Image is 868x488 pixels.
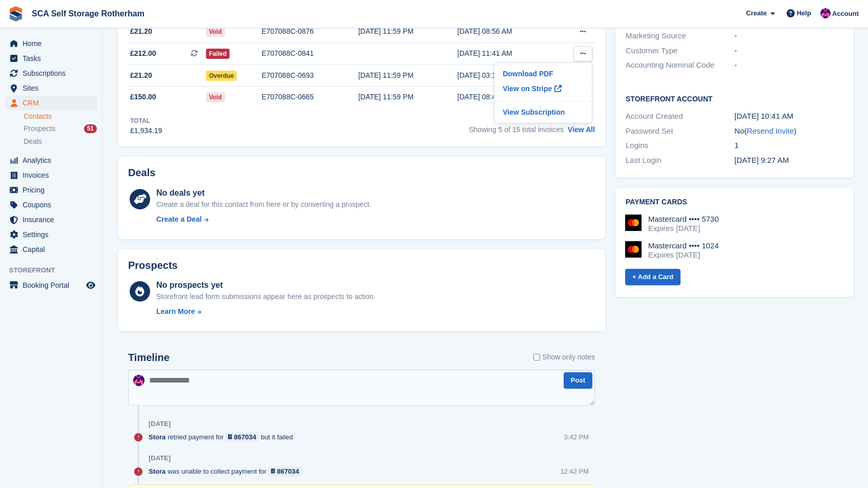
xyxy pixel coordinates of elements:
[5,81,97,95] a: menu
[626,155,734,166] div: Last Login
[206,27,225,37] span: Void
[23,213,84,227] span: Insurance
[648,250,719,260] div: Expires [DATE]
[626,45,734,57] div: Customer Type
[130,70,152,81] span: £21.20
[261,48,358,59] div: E707088C-0841
[130,116,162,125] div: Total
[130,92,156,102] span: £150.00
[499,105,588,119] p: View Subscription
[23,66,84,80] span: Subscriptions
[746,8,767,18] span: Create
[9,265,102,275] span: Storefront
[23,183,84,197] span: Pricing
[206,71,237,81] span: Overdue
[23,51,84,66] span: Tasks
[24,123,97,134] a: Prospects 51
[156,306,376,317] a: Learn More
[533,352,595,363] label: Show only notes
[261,70,358,81] div: E707088C-0693
[5,213,97,227] a: menu
[130,125,162,136] div: £1,934.19
[156,187,371,199] div: No deals yet
[5,36,97,51] a: menu
[734,30,843,42] div: -
[533,352,540,363] input: Show only notes
[85,279,97,291] a: Preview store
[499,80,588,97] a: View on Stripe
[564,372,592,389] button: Post
[5,183,97,197] a: menu
[469,125,564,134] span: Showing 5 of 15 total invoices
[648,215,719,224] div: Mastercard •••• 5730
[130,48,156,59] span: £212.00
[648,224,719,233] div: Expires [DATE]
[499,67,588,80] a: Download PDF
[28,5,149,22] a: SCA Self Storage Rotherham
[5,278,97,292] a: menu
[156,306,195,317] div: Learn More
[156,199,371,210] div: Create a deal for this contact from here or by converting a prospect.
[5,168,97,182] a: menu
[734,59,843,71] div: -
[458,26,556,37] div: [DATE] 08:56 AM
[24,112,97,121] a: Contacts
[734,140,843,152] div: 1
[797,8,811,18] span: Help
[23,198,84,212] span: Coupons
[820,8,831,18] img: Sam Chapman
[568,125,595,134] a: View All
[734,111,843,122] div: [DATE] 10:41 AM
[560,466,589,476] div: 12:42 PM
[734,156,789,164] time: 2025-04-07 08:27:54 UTC
[23,242,84,257] span: Capital
[8,6,24,22] img: stora-icon-8386f47178a22dfd0bd8f6a31ec36ba5ce8667c1dd55bd0f319d3a0aa187defe.svg
[745,126,797,135] span: ( )
[23,36,84,51] span: Home
[24,136,97,147] a: Deals
[625,269,680,286] a: + Add a Card
[734,45,843,57] div: -
[747,126,794,135] a: Resend Invite
[128,352,170,364] h2: Timeline
[5,51,97,66] a: menu
[5,96,97,110] a: menu
[24,137,42,146] span: Deals
[5,227,97,242] a: menu
[358,70,457,81] div: [DATE] 11:59 PM
[5,153,97,167] a: menu
[458,92,556,102] div: [DATE] 08:43 AM
[206,49,230,59] span: Failed
[626,198,843,206] h2: Payment cards
[626,140,734,152] div: Logins
[23,96,84,110] span: CRM
[626,30,734,42] div: Marketing Source
[149,454,171,462] div: [DATE]
[277,466,299,476] div: 867034
[648,241,719,250] div: Mastercard •••• 1024
[23,278,84,292] span: Booking Portal
[225,432,259,442] a: 867034
[128,260,178,271] h2: Prospects
[626,125,734,137] div: Password Set
[458,48,556,59] div: [DATE] 11:41 AM
[458,70,556,81] div: [DATE] 03:13 PM
[832,9,859,19] span: Account
[358,26,457,37] div: [DATE] 11:59 PM
[156,214,371,225] a: Create a Deal
[149,432,298,442] div: retried payment for but it failed
[564,432,589,442] div: 3:42 PM
[625,215,642,231] img: Mastercard Logo
[5,66,97,80] a: menu
[268,466,302,476] a: 867034
[261,26,358,37] div: E707088C-0876
[261,92,358,102] div: E707088C-0665
[358,92,457,102] div: [DATE] 11:59 PM
[626,59,734,71] div: Accounting Nominal Code
[5,198,97,212] a: menu
[156,279,376,291] div: No prospects yet
[23,153,84,167] span: Analytics
[23,168,84,182] span: Invoices
[206,92,225,102] span: Void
